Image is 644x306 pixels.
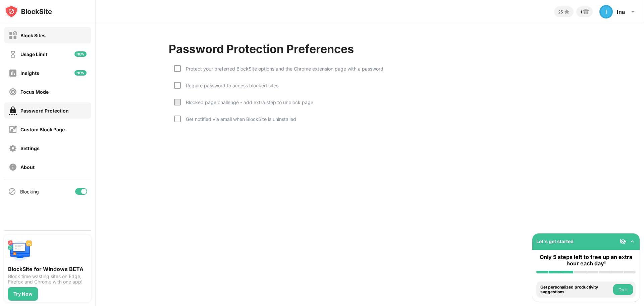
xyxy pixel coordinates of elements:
div: Try Now [13,291,33,297]
div: Protect your preferred BlockSite options and the Chrome extension page with a password [181,66,383,72]
div: Require password to access blocked sites [181,83,278,88]
div: 25 [558,9,563,14]
img: new-icon.svg [74,51,87,57]
div: Get personalized productivity suggestions [540,285,611,295]
img: insights-off.svg [9,69,17,77]
div: 1 [580,9,582,14]
div: Ina [617,8,625,15]
div: Blocking [20,189,39,194]
img: time-usage-off.svg [9,50,17,58]
img: blocking-icon.svg [8,187,16,195]
img: push-desktop.svg [8,239,32,263]
button: Do it [613,284,633,295]
div: Block time wasting sites on Edge, Firefox and Chrome with one app! [8,274,87,285]
div: About [20,164,35,170]
img: block-off.svg [9,31,17,40]
div: Block Sites [20,33,46,38]
img: points-small.svg [563,8,571,16]
img: settings-off.svg [9,144,17,152]
img: customize-block-page-off.svg [9,125,17,134]
div: Password Protection [20,108,69,114]
div: Blocked page challenge - add extra step to unblock page [181,99,313,105]
img: about-off.svg [9,163,17,171]
div: Password Protection Preferences [169,42,354,56]
img: password-protection-on.svg [9,106,17,115]
div: Let's get started [536,238,574,244]
img: reward-small.svg [582,8,590,16]
img: focus-off.svg [9,88,17,96]
img: logo-blocksite.svg [5,5,52,18]
img: omni-setup-toggle.svg [629,238,636,245]
img: new-icon.svg [74,70,87,76]
div: Settings [20,145,40,151]
div: Only 5 steps left to free up an extra hour each day! [536,254,636,267]
img: eye-not-visible.svg [620,238,626,245]
div: Usage Limit [20,51,47,57]
div: I [599,5,613,18]
div: Insights [20,70,39,76]
div: BlockSite for Windows BETA [8,266,87,272]
div: Custom Block Page [20,127,65,132]
div: Get notified via email when BlockSite is uninstalled [181,116,296,122]
div: Focus Mode [20,89,49,95]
